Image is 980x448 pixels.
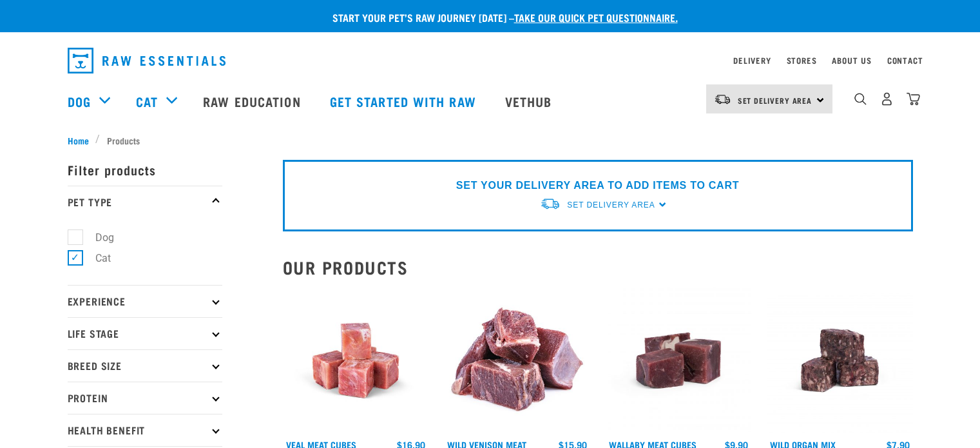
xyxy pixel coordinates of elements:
[714,93,731,105] img: van-moving.png
[456,178,739,193] p: SET YOUR DELIVERY AREA TO ADD ITEMS TO CART
[75,229,119,246] label: Dog
[68,153,222,186] p: Filter products
[907,92,920,106] img: home-icon@2x.png
[286,442,356,447] a: Veal Meat Cubes
[880,92,894,106] img: user.png
[68,382,222,414] p: Protein
[317,75,492,127] a: Get started with Raw
[492,75,568,127] a: Vethub
[444,287,590,434] img: 1181 Wild Venison Meat Cubes Boneless 01
[68,92,91,111] a: Dog
[68,48,226,73] img: Raw Essentials Logo
[767,287,913,434] img: Wild Organ Mix
[787,58,817,63] a: Stores
[68,133,913,147] nav: breadcrumbs
[68,414,222,446] p: Health Benefit
[283,257,913,277] h2: Our Products
[733,58,771,63] a: Delivery
[283,287,429,434] img: Veal Meat Cubes8454
[136,92,158,111] a: Cat
[68,133,96,147] a: Home
[832,58,871,63] a: About Us
[606,287,752,434] img: Wallaby Meat Cubes
[514,14,678,20] a: take our quick pet questionnaire.
[567,200,655,209] span: Set Delivery Area
[854,93,867,105] img: home-icon-1@2x.png
[68,133,89,147] span: Home
[75,250,116,266] label: Cat
[68,285,222,317] p: Experience
[738,98,812,102] span: Set Delivery Area
[68,317,222,349] p: Life Stage
[770,442,836,447] a: Wild Organ Mix
[887,58,923,63] a: Contact
[609,442,697,447] a: Wallaby Meat Cubes
[68,349,222,382] p: Breed Size
[68,186,222,218] p: Pet Type
[57,43,923,79] nav: dropdown navigation
[540,197,561,211] img: van-moving.png
[190,75,316,127] a: Raw Education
